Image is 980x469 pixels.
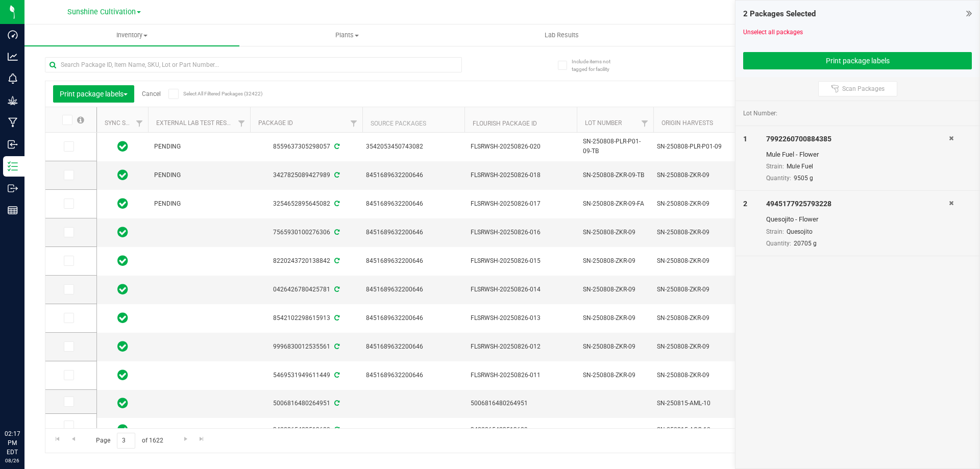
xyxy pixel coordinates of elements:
[818,81,897,96] button: Scan Packages
[794,240,817,247] span: 20705 g
[45,57,462,72] input: Search Package ID, Item Name, SKU, Lot or Part Number...
[583,170,647,180] span: SN-250808-ZKR-09-TB
[154,142,244,152] span: PENDING
[657,342,752,352] div: SN-250808-ZKR-09
[471,228,571,237] span: FLSRWSH-20250826-016
[249,399,364,408] div: 5006816480264951
[366,285,461,294] div: 8451689632200646
[333,426,339,433] span: Sync from Compliance System
[657,199,752,209] div: SN-250808-ZKR-09
[366,371,461,380] div: 8451689632200646
[531,31,593,40] span: Lab Results
[131,115,148,132] a: Filter
[766,163,784,170] span: Strain:
[657,313,752,323] div: SN-250808-ZKR-09
[657,285,752,294] div: SN-250808-ZKR-09
[657,228,752,237] div: SN-250808-ZKR-09
[766,228,784,235] span: Strain:
[333,229,339,236] span: Sync from Compliance System
[8,205,18,215] inline-svg: Reports
[657,399,752,408] div: SN-250815-AML-10
[333,257,339,264] span: Sync from Compliance System
[117,368,128,382] span: In Sync
[10,387,41,418] iframe: Resource center
[156,119,236,127] a: External Lab Test Result
[178,433,193,447] a: Go to the next page
[366,313,461,323] div: 8451689632200646
[333,286,339,293] span: Sync from Compliance System
[661,119,713,127] a: Origin Harvests
[249,342,364,352] div: 9996830012535561
[183,91,234,96] span: Select All Filtered Packages (32422)
[8,161,18,171] inline-svg: Inventory
[657,371,752,380] div: SN-250808-ZKR-09
[366,228,461,237] div: 8451689632200646
[471,342,571,352] span: FLSRWSH-20250826-012
[5,429,20,457] p: 02:17 PM EDT
[743,135,747,143] span: 1
[258,119,293,127] a: Package ID
[66,433,81,447] a: Go to the previous page
[249,170,364,180] div: 3427825089427989
[117,168,128,182] span: In Sync
[583,228,647,237] span: SN-250808-ZKR-09
[333,372,339,379] span: Sync from Compliance System
[471,170,571,180] span: FLSRWSH-20250826-018
[583,342,647,352] span: SN-250808-ZKR-09
[8,117,18,128] inline-svg: Manufacturing
[743,52,972,69] button: Print package labels
[117,139,128,154] span: In Sync
[333,343,339,350] span: Sync from Compliance System
[333,200,339,207] span: Sync from Compliance System
[473,120,537,127] a: Flourish Package ID
[117,282,128,297] span: In Sync
[77,116,84,124] span: Select all records on this page
[60,90,128,98] span: Print package labels
[471,425,571,435] span: 3422865423513689
[333,171,339,179] span: Sync from Compliance System
[583,137,647,156] span: SN-250808-PLR-P01-09-TB
[471,371,571,380] span: FLSRWSH-20250826-011
[362,107,464,133] th: Source Packages
[8,52,18,62] inline-svg: Analytics
[117,423,128,437] span: In Sync
[333,143,339,150] span: Sync from Compliance System
[766,199,949,209] div: 4945177925793228
[154,170,244,180] span: PENDING
[657,142,752,152] div: SN-250808-PLR-P01-09
[249,199,364,209] div: 3254652895645082
[454,24,669,46] a: Lab Results
[117,396,128,410] span: In Sync
[117,196,128,211] span: In Sync
[333,314,339,322] span: Sync from Compliance System
[154,199,244,209] span: PENDING
[743,29,803,36] a: Unselect all packages
[366,342,461,352] div: 8451689632200646
[249,256,364,266] div: 8220243720138842
[766,240,791,247] span: Quantity:
[8,95,18,106] inline-svg: Grow
[766,214,949,225] div: Quesojito - Flower
[583,313,647,323] span: SN-250808-ZKR-09
[333,400,339,407] span: Sync from Compliance System
[24,31,239,40] span: Inventory
[105,119,144,127] a: Sync Status
[8,183,18,193] inline-svg: Outbound
[842,85,885,93] span: Scan Packages
[366,170,461,180] div: 8451689632200646
[117,433,135,449] input: 3
[583,371,647,380] span: SN-250808-ZKR-09
[117,311,128,325] span: In Sync
[142,90,161,97] a: Cancel
[794,175,813,182] span: 9505 g
[117,225,128,239] span: In Sync
[743,109,777,118] span: Lot Number:
[471,142,571,152] span: FLSRWSH-20250826-020
[787,163,813,170] span: Mule Fuel
[346,115,362,132] a: Filter
[30,386,42,398] iframe: Resource center unread badge
[670,24,885,46] a: Audit
[583,199,647,209] span: SN-250808-ZKR-09-FA
[471,399,571,408] span: 5006816480264951
[8,30,18,40] inline-svg: Dashboard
